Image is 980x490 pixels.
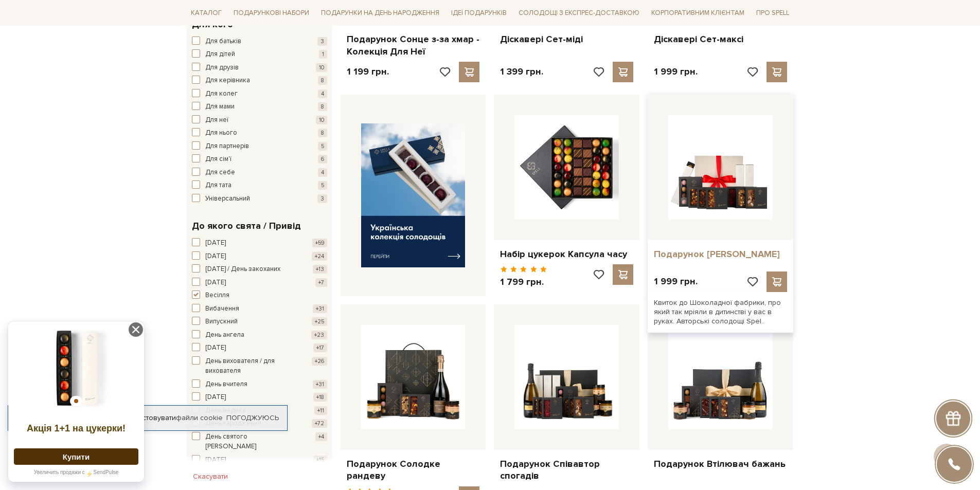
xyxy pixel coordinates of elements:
[205,128,237,138] span: Для нього
[311,331,327,339] span: +23
[500,248,633,260] a: Набір цукерок Капсула часу
[317,37,327,46] span: 3
[319,50,327,59] span: 1
[205,194,250,204] span: Універсальний
[312,317,327,326] span: +25
[192,128,327,138] button: Для нього 8
[648,292,793,333] div: Квиток до Шоколадної фабрики, про який так мріяли в дитинстві у вас в руках. Авторські солодощі S...
[654,33,787,45] a: Діскавері Сет-максі
[514,4,644,22] a: Солодощі з експрес-доставкою
[347,66,389,78] p: 1 199 грн.
[500,66,543,78] p: 1 399 грн.
[192,141,327,152] button: Для партнерів 5
[192,317,327,327] button: Випускний +25
[205,251,226,262] span: [DATE]
[654,66,698,78] p: 1 999 грн.
[192,379,327,390] button: День вчителя +31
[654,458,787,470] a: Подарунок Втілювач бажань
[318,168,327,177] span: 4
[312,239,327,247] span: +59
[192,115,327,125] button: Для неї 10
[205,76,250,86] span: Для керівника
[318,129,327,137] span: 8
[312,357,327,366] span: +26
[313,304,327,313] span: +31
[318,181,327,190] span: 5
[205,168,235,178] span: Для себе
[192,102,327,112] button: Для мами 8
[447,5,511,21] span: Ідеї подарунків
[347,458,480,482] a: Подарунок Солодке рандеву
[313,343,327,352] span: +17
[318,76,327,85] span: 8
[313,456,327,464] span: +15
[318,155,327,164] span: 6
[205,330,244,340] span: День ангела
[192,392,327,403] button: [DATE] +18
[192,63,327,73] button: Для друзів 10
[229,5,313,21] span: Подарункові набори
[205,304,239,314] span: Вибачення
[647,4,749,22] a: Корпоративним клієнтам
[205,180,231,191] span: Для тата
[317,5,443,21] span: Подарунки на День народження
[312,252,327,261] span: +24
[192,37,327,47] button: Для батьків 3
[361,123,466,268] img: banner
[192,180,327,191] button: Для тата 5
[192,49,327,60] button: Для дітей 1
[205,317,238,327] span: Випускний
[205,154,231,165] span: Для сім'ї
[187,5,226,21] span: Каталог
[205,63,239,73] span: Для друзів
[314,406,327,415] span: +11
[205,264,280,275] span: [DATE] / День закоханих
[192,76,327,86] button: Для керівника 8
[500,276,547,288] p: 1 799 грн.
[205,49,235,60] span: Для дітей
[318,89,327,98] span: 4
[654,276,698,287] p: 1 999 грн.
[8,413,287,423] div: Я дозволяю [DOMAIN_NAME] використовувати
[500,33,633,45] a: Діскавері Сет-міді
[192,251,327,262] button: [DATE] +24
[205,115,228,125] span: Для неї
[347,33,480,58] a: Подарунок Сонце з-за хмар - Колекція Для Неї
[192,219,301,233] span: До якого свята / Привід
[654,248,787,260] a: Подарунок [PERSON_NAME]
[192,343,327,353] button: [DATE] +17
[192,154,327,165] button: Для сім'ї 6
[205,379,247,390] span: День вчителя
[192,168,327,178] button: Для себе 4
[192,278,327,288] button: [DATE] +7
[752,5,793,21] span: Про Spell
[205,238,226,248] span: [DATE]
[205,102,235,112] span: Для мами
[313,393,327,402] span: +18
[205,455,226,465] span: [DATE]
[192,264,327,275] button: [DATE] / День закоханих +13
[192,89,327,99] button: Для колег 4
[312,419,327,428] span: +72
[176,413,223,422] a: файли cookie
[205,392,226,403] span: [DATE]
[315,278,327,287] span: +7
[226,413,279,423] a: Погоджуюсь
[205,356,299,376] span: День вихователя / для вихователя
[205,343,226,353] span: [DATE]
[317,194,327,203] span: 3
[205,37,241,47] span: Для батьків
[316,116,327,124] span: 10
[318,102,327,111] span: 8
[318,142,327,151] span: 5
[205,141,249,152] span: Для партнерів
[316,63,327,72] span: 10
[187,468,234,485] button: Скасувати
[313,265,327,274] span: +13
[205,291,229,301] span: Весілля
[192,291,327,301] button: Весілля
[192,356,327,376] button: День вихователя / для вихователя +26
[205,432,299,452] span: День святого [PERSON_NAME]
[500,458,633,482] a: Подарунок Співавтор спогадів
[313,380,327,389] span: +31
